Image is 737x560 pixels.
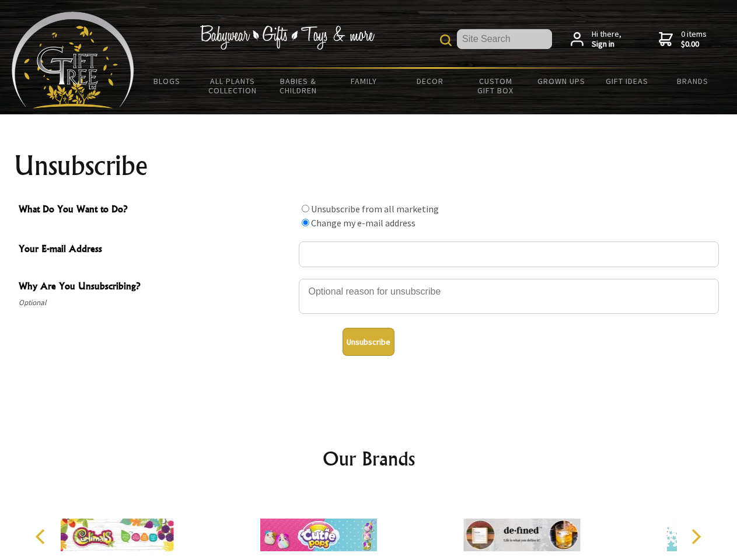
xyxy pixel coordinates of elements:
[134,69,200,93] a: BLOGS
[23,444,714,473] h2: Our Brands
[19,296,293,310] span: Optional
[440,34,452,46] img: product search
[571,29,621,50] a: Hi there,Sign in
[592,39,621,50] strong: Sign in
[266,69,331,103] a: Babies & Children
[457,29,552,49] input: Site Search
[592,29,621,50] span: Hi there,
[343,328,394,356] button: Unsubscribe
[200,69,266,103] a: All Plants Collection
[19,242,293,258] span: Your E-mail Address
[302,219,309,226] input: What Do You Want to Do?
[659,29,707,50] a: 0 items$0.00
[528,69,594,93] a: Grown Ups
[14,152,724,180] h1: Unsubscribe
[29,524,55,549] button: Previous
[397,69,463,93] a: Decor
[200,25,375,50] img: Babywear - Gifts - Toys & more
[311,203,439,215] label: Unsubscribe from all marketing
[594,69,660,93] a: Gift Ideas
[19,202,293,219] span: What Do You Want to Do?
[12,12,134,108] img: Babyware - Gifts - Toys and more...
[331,69,397,93] a: Family
[19,279,293,296] span: Why Are You Unsubscribing?
[683,524,708,549] button: Next
[681,29,707,50] span: 0 items
[681,39,707,50] strong: $0.00
[299,242,719,267] input: Your E-mail Address
[660,69,726,93] a: Brands
[463,69,529,103] a: Custom Gift Box
[311,217,415,229] label: Change my e-mail address
[302,205,309,212] input: What Do You Want to Do?
[299,279,719,314] textarea: Why Are You Unsubscribing?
